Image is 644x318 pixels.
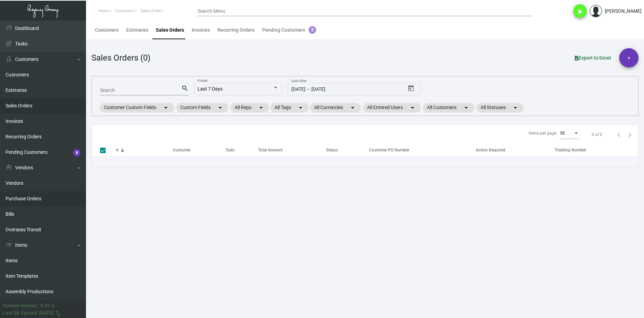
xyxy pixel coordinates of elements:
[262,26,316,34] div: Pending Customers
[173,147,226,153] div: Customer
[217,26,255,34] div: Recurring Orders
[369,147,476,153] div: Customer PO Number
[92,52,150,64] div: Sales Orders (0)
[230,103,269,113] mat-chip: All Reps
[406,83,417,94] button: Open calendar
[423,103,474,113] mat-chip: All Customers
[590,5,602,17] img: admin@bootstrapmaster.com
[226,147,234,153] div: Date
[270,103,309,113] mat-chip: All Tags
[408,104,417,112] mat-icon: arrow_drop_down
[555,147,586,153] div: Tracking Number
[100,103,174,113] mat-chip: Customer Custom Fields
[173,147,191,153] div: Customer
[226,147,258,153] div: Date
[605,8,642,15] div: [PERSON_NAME]
[363,103,421,113] mat-chip: All Entered Users
[192,26,210,34] div: Invoices
[41,302,54,309] div: 0.51.2
[592,131,602,138] div: 0 of 0
[115,9,134,13] span: Customers
[573,4,587,18] button: play_arrow
[560,131,565,136] span: 50
[197,86,223,92] span: Last 7 Days
[156,26,184,34] div: Sales Orders
[3,309,54,317] div: Last Qb Synced: [DATE]
[297,104,305,112] mat-icon: arrow_drop_down
[560,131,579,136] mat-select: Items per page:
[326,147,366,153] div: Status
[476,147,555,153] div: Action Required
[613,129,624,140] button: Previous page
[348,104,357,112] mat-icon: arrow_drop_down
[369,147,409,153] div: Customer PO Number
[176,103,228,113] mat-chip: Custom Fields
[311,87,367,92] input: End date
[258,147,283,153] div: Total Amount
[98,9,108,13] span: Home
[619,48,638,67] button: +
[569,52,616,64] button: Export to Excel
[627,48,630,67] span: +
[326,147,338,153] div: Status
[181,84,189,93] mat-icon: search
[310,103,361,113] mat-chip: All Currencies
[624,129,635,140] button: Next page
[476,147,505,153] div: Action Required
[575,55,611,61] span: Export to Excel
[162,104,170,112] mat-icon: arrow_drop_down
[529,130,557,136] div: Items per page:
[140,9,163,13] span: Sales Orders
[116,147,118,153] div: #
[3,302,38,309] div: Current version:
[126,26,148,34] div: Estimates
[291,87,305,92] input: Start date
[511,104,519,112] mat-icon: arrow_drop_down
[257,104,265,112] mat-icon: arrow_drop_down
[216,104,224,112] mat-icon: arrow_drop_down
[258,147,326,153] div: Total Amount
[555,147,638,153] div: Tracking Number
[116,147,173,153] div: #
[95,26,119,34] div: Customers
[576,8,584,16] i: play_arrow
[307,87,310,92] span: –
[462,104,470,112] mat-icon: arrow_drop_down
[476,103,524,113] mat-chip: All Statuses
